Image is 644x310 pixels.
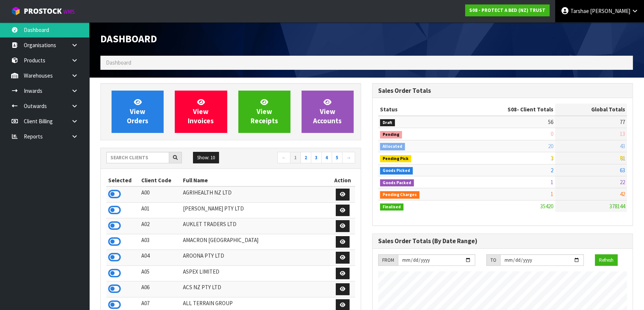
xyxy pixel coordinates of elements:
a: ViewInvoices [175,91,227,133]
h3: Sales Order Totals (By Date Range) [378,238,627,245]
a: S08 - PROTECT A BED (NZ) TRUST [465,4,550,16]
button: Show: 10 [193,152,219,164]
th: Client Code [139,174,181,186]
span: Goods Picked [380,167,413,174]
span: Draft [380,119,395,127]
span: 35420 [540,203,553,210]
span: 1 [551,190,553,198]
span: Pending Charges [380,191,419,199]
td: A06 [139,281,181,297]
img: cube-alt.png [11,6,20,16]
span: View Orders [127,98,148,125]
td: A03 [139,234,181,250]
div: TO [486,254,500,266]
span: 1 [551,179,553,186]
td: A05 [139,265,181,281]
a: ← [277,152,290,164]
span: 43 [620,143,625,150]
td: A04 [139,250,181,266]
span: 20 [548,143,553,150]
td: ASPEX LIMITED [181,265,330,281]
small: WMS [63,8,75,15]
span: ProStock [24,6,62,16]
th: - Client Totals [460,104,555,115]
span: 22 [620,179,625,186]
span: Allocated [380,143,405,150]
a: 5 [332,152,342,164]
span: View Invoices [188,98,214,125]
span: 2 [551,167,553,174]
td: A02 [139,218,181,234]
span: 81 [620,154,625,161]
td: [PERSON_NAME] PTY LTD [181,202,330,218]
a: 1 [290,152,301,164]
span: 3 [551,154,553,161]
span: View Receipts [251,98,278,125]
td: ACS NZ PTY LTD [181,281,330,297]
span: 378144 [609,203,625,210]
strong: S08 - PROTECT A BED (NZ) TRUST [469,7,545,13]
span: Dashboard [100,32,157,45]
th: Global Totals [555,104,627,115]
span: Dashboard [106,59,131,66]
a: → [342,152,355,164]
a: 3 [311,152,322,164]
th: Action [330,174,355,186]
td: AMACRON [GEOGRAPHIC_DATA] [181,234,330,250]
span: View Accounts [313,98,342,125]
a: 4 [321,152,332,164]
a: ViewReceipts [238,91,290,133]
a: 2 [300,152,311,164]
nav: Page navigation [236,152,355,165]
th: Status [378,104,460,115]
span: Pending [380,131,402,138]
a: ViewAccounts [302,91,354,133]
span: 77 [620,118,625,125]
span: 63 [620,167,625,174]
span: 56 [548,118,553,125]
span: 0 [551,130,553,137]
td: AUKLET TRADERS LTD [181,218,330,234]
th: Selected [106,174,139,186]
h3: Sales Order Totals [378,87,627,94]
span: [PERSON_NAME] [590,7,630,14]
span: Tarshae [570,7,589,14]
td: A00 [139,186,181,202]
span: S08 [508,106,517,113]
td: AROONA PTY LTD [181,250,330,266]
div: FROM [378,254,398,266]
button: Refresh [595,254,618,266]
span: 13 [620,130,625,137]
a: ViewOrders [112,91,164,133]
span: Pending Pick [380,155,411,163]
td: AGRIHEALTH NZ LTD [181,186,330,202]
span: 42 [620,190,625,198]
span: Finalised [380,203,403,211]
th: Full Name [181,174,330,186]
input: Search clients [106,152,169,163]
td: A01 [139,202,181,218]
span: Goods Packed [380,179,414,187]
